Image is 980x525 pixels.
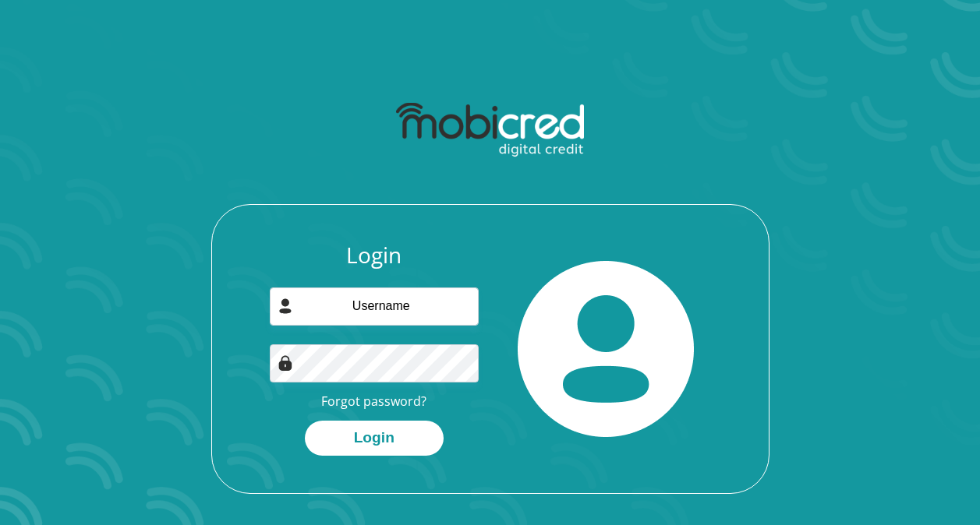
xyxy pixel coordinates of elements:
img: Image [278,355,293,371]
button: Login [305,421,444,456]
input: Username [270,287,479,326]
a: Forgot password? [321,393,426,410]
h3: Login [270,242,479,269]
img: mobicred logo [396,103,584,157]
img: user-icon image [278,298,293,314]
